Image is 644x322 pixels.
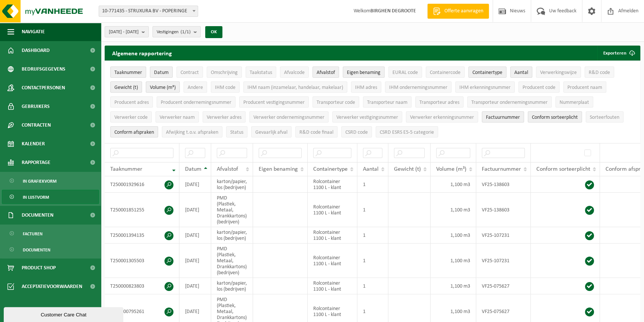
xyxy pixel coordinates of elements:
span: CSRD code [345,130,368,135]
strong: BIRGHEN DEGROOTE [370,8,416,14]
span: Factuurnummer [482,166,521,172]
td: Rolcontainer 1100 L - klant [308,278,357,294]
button: Exporteren [597,46,640,61]
td: 1,100 m3 [431,227,476,244]
span: Gebruikers [22,97,50,116]
button: Verwerker adresVerwerker adres: Activate to sort [203,111,246,123]
td: VF25-107231 [476,244,531,278]
a: In lijstvorm [2,190,99,204]
td: 1 [357,193,388,227]
span: Status [230,130,243,135]
span: Taaknummer [110,166,142,172]
span: Documenten [23,243,50,257]
span: Facturen [23,227,43,241]
td: karton/papier, los (bedrijven) [211,278,253,294]
span: Transporteur ondernemingsnummer [471,100,548,105]
td: T250001851255 [105,193,179,227]
span: Andere [188,85,203,90]
span: Conform afspraken [114,130,154,135]
span: Volume (m³) [436,166,466,172]
span: Kalender [22,134,45,153]
td: [DATE] [179,244,211,278]
button: R&D codeR&amp;D code: Activate to sort [585,66,614,78]
button: CSRD ESRS E5-5 categorieCSRD ESRS E5-5 categorie: Activate to sort [376,126,438,137]
button: ContainertypeContainertype: Activate to sort [468,66,506,78]
span: Verwerker ondernemingsnummer [253,115,324,120]
span: Omschrijving [211,70,238,75]
span: Afwijking t.o.v. afspraken [166,130,218,135]
button: FactuurnummerFactuurnummer: Activate to sort [482,111,524,123]
span: Producent naam [567,85,602,90]
button: Verwerker ondernemingsnummerVerwerker ondernemingsnummer: Activate to sort [249,111,329,123]
button: EURAL codeEURAL code: Activate to sort [388,66,422,78]
td: T250001394135 [105,227,179,244]
td: Rolcontainer 1100 L - klant [308,176,357,193]
td: [DATE] [179,176,211,193]
span: 10-771435 - STRUXURA BV - POPERINGE [99,6,198,17]
span: Documenten [22,206,53,225]
a: Documenten [2,242,99,257]
button: Producent codeProducent code: Activate to sort [518,81,560,93]
span: Verwerkingswijze [540,70,577,75]
td: 1 [357,244,388,278]
button: Gevaarlijk afval : Activate to sort [251,126,292,137]
span: Containercode [430,70,460,75]
button: Transporteur ondernemingsnummerTransporteur ondernemingsnummer : Activate to sort [467,96,552,108]
td: 1 [357,227,388,244]
span: Taaknummer [114,70,142,75]
button: Producent adresProducent adres: Activate to sort [110,96,153,108]
iframe: chat widget [4,306,125,322]
td: T250001929616 [105,176,179,193]
span: Verwerker vestigingsnummer [336,115,398,120]
span: Verwerker erkenningsnummer [410,115,474,120]
td: [DATE] [179,227,211,244]
td: 1,100 m3 [431,278,476,294]
td: karton/papier, los (bedrijven) [211,227,253,244]
span: CSRD ESRS E5-5 categorie [380,130,434,135]
td: Rolcontainer 1100 L - klant [308,227,357,244]
button: Gewicht (t)Gewicht (t): Activate to sort [110,81,142,93]
button: Afwijking t.o.v. afsprakenAfwijking t.o.v. afspraken: Activate to sort [162,126,222,137]
span: Rapportage [22,153,50,172]
span: EURAL code [392,70,418,75]
span: IHM ondernemingsnummer [389,85,447,90]
span: Transporteur naam [367,100,407,105]
button: Transporteur adresTransporteur adres: Activate to sort [415,96,463,108]
span: Volume (m³) [150,85,176,90]
button: AndereAndere: Activate to sort [184,81,207,93]
button: OmschrijvingOmschrijving: Activate to sort [207,66,242,78]
td: T250000823803 [105,278,179,294]
button: ContractContract: Activate to sort [176,66,203,78]
span: Producent adres [114,100,149,105]
td: VF25-138603 [476,193,531,227]
td: T250001305503 [105,244,179,278]
button: NummerplaatNummerplaat: Activate to sort [555,96,593,108]
span: Eigen benaming [259,166,298,172]
button: TaaknummerTaaknummer: Activate to remove sorting [110,66,146,78]
span: Producent vestigingsnummer [243,100,305,105]
span: IHM naam (inzamelaar, handelaar, makelaar) [247,85,343,90]
button: AantalAantal: Activate to sort [510,66,532,78]
span: In lijstvorm [23,190,49,204]
button: Eigen benamingEigen benaming: Activate to sort [343,66,385,78]
a: In grafiekvorm [2,174,99,188]
button: Producent vestigingsnummerProducent vestigingsnummer: Activate to sort [239,96,309,108]
a: Facturen [2,226,99,241]
span: Afvalcode [284,70,305,75]
button: ContainercodeContainercode: Activate to sort [426,66,465,78]
td: [DATE] [179,278,211,294]
span: Vestigingen [157,27,191,38]
button: DatumDatum: Activate to sort [150,66,173,78]
td: 1 [357,278,388,294]
span: Contracten [22,116,51,134]
button: R&D code finaalR&amp;D code finaal: Activate to sort [295,126,338,137]
button: Transporteur naamTransporteur naam: Activate to sort [363,96,412,108]
td: 1,100 m3 [431,176,476,193]
span: 10-771435 - STRUXURA BV - POPERINGE [99,6,198,16]
button: IHM erkenningsnummerIHM erkenningsnummer: Activate to sort [455,81,515,93]
button: Volume (m³)Volume (m³): Activate to sort [146,81,180,93]
span: Datum [154,70,169,75]
span: R&D code [589,70,610,75]
span: [DATE] - [DATE] [109,27,139,38]
span: Factuurnummer [486,115,520,120]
